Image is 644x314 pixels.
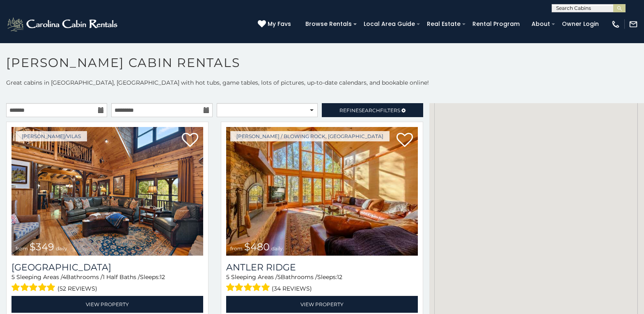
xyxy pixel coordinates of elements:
a: My Favs [258,20,293,29]
span: Refine Filters [339,107,400,113]
h3: Diamond Creek Lodge [11,262,203,273]
a: View Property [226,296,418,313]
span: $349 [30,241,54,253]
span: My Favs [268,20,291,28]
span: 12 [337,273,342,281]
span: from [230,245,243,252]
img: phone-regular-white.png [611,20,620,29]
span: 5 [226,273,229,281]
a: [PERSON_NAME]/Vilas [16,131,87,141]
img: 1759438208_thumbnail.jpeg [11,127,203,256]
span: $480 [244,241,270,253]
a: RefineSearchFilters [322,103,423,117]
span: daily [56,245,67,252]
a: [PERSON_NAME] / Blowing Rock, [GEOGRAPHIC_DATA] [230,131,390,141]
a: from $349 daily [11,127,203,256]
span: 4 [62,273,66,281]
img: 1714397585_thumbnail.jpeg [226,127,418,256]
a: Owner Login [558,18,603,30]
a: from $480 daily [226,127,418,256]
a: Add to favorites [182,132,198,149]
span: 1 Half Baths / [103,273,140,281]
span: daily [271,245,283,252]
a: About [527,18,554,30]
a: Antler Ridge [226,262,418,273]
a: Add to favorites [396,132,413,149]
a: Real Estate [423,18,465,30]
div: Sleeping Areas / Bathrooms / Sleeps: [226,273,418,294]
a: Rental Program [468,18,524,30]
a: Local Area Guide [360,18,419,30]
span: 5 [11,273,15,281]
span: Search [359,107,380,113]
div: Sleeping Areas / Bathrooms / Sleeps: [11,273,203,294]
span: from [16,245,28,252]
img: mail-regular-white.png [629,20,638,29]
span: (34 reviews) [272,283,312,294]
span: 5 [277,273,281,281]
span: (52 reviews) [57,283,97,294]
span: 12 [160,273,165,281]
img: White-1-2.png [6,16,120,32]
a: Browse Rentals [301,18,356,30]
a: View Property [11,296,203,313]
a: [GEOGRAPHIC_DATA] [11,262,203,273]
